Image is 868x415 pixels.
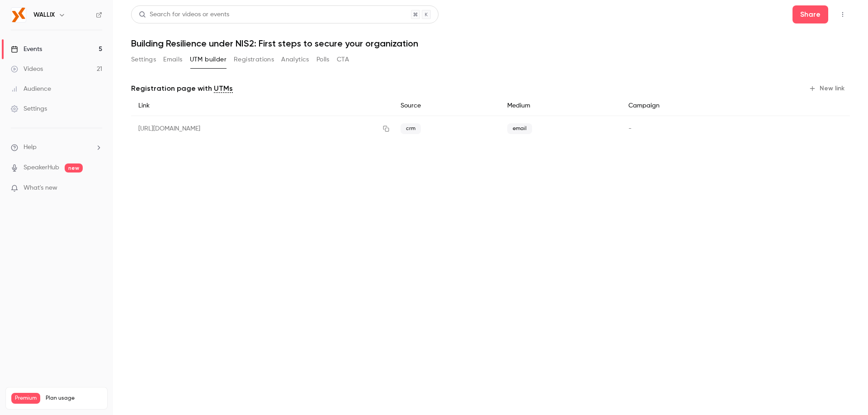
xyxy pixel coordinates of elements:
span: - [628,126,632,132]
img: WALLIX [11,8,26,22]
a: UTMs [214,83,233,94]
span: Premium [11,393,40,404]
span: new [65,163,83,173]
span: Plan usage [46,395,102,402]
a: SpeakerHub [24,163,59,173]
div: Link [131,96,393,116]
button: Emails [163,52,182,67]
h1: Building Resilience under NIS2: First steps to secure your organization [131,38,850,49]
button: UTM builder [190,52,226,67]
button: Registrations [234,52,274,67]
li: help-dropdown-opener [11,143,102,152]
div: Source [393,96,500,116]
div: Search for videos or events [139,10,229,19]
div: Audience [11,84,51,93]
button: Analytics [281,52,309,67]
button: Share [793,5,828,23]
span: What's new [24,183,57,193]
h6: WALLIX [33,10,55,19]
div: [URL][DOMAIN_NAME] [131,116,393,142]
span: crm [401,123,421,134]
button: Settings [131,52,156,67]
div: Videos [11,65,43,74]
div: Medium [500,96,621,116]
button: Polls [316,52,330,67]
iframe: Noticeable Trigger [91,184,102,192]
div: Settings [11,104,47,113]
p: Registration page with [131,83,233,94]
div: Events [11,45,42,54]
button: CTA [337,52,349,67]
span: email [507,123,532,134]
div: Campaign [621,96,761,116]
span: Help [24,143,37,152]
button: New link [805,81,850,96]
